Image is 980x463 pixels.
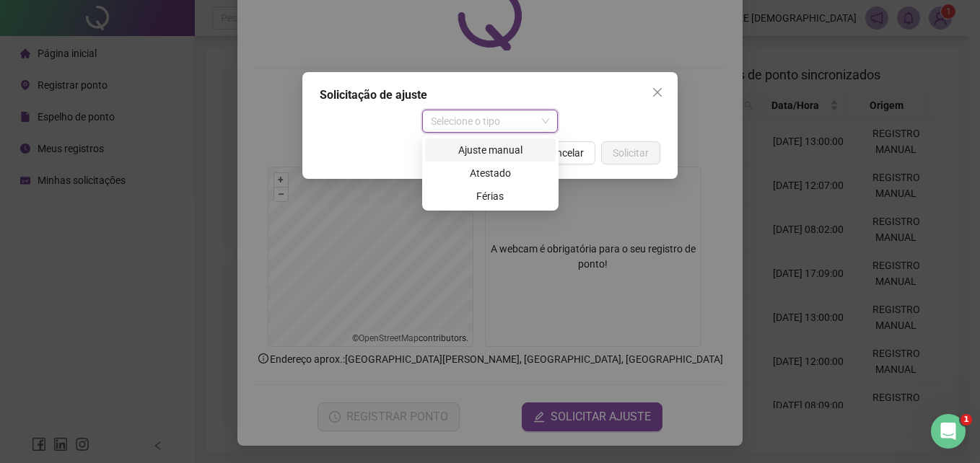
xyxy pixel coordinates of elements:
[434,165,547,181] div: Atestado
[425,138,556,162] div: Ajuste manual
[431,110,550,132] span: Selecione o tipo
[961,414,972,425] span: 1
[320,87,660,104] div: Solicitação de ajuste
[544,145,584,161] span: Cancelar
[652,87,663,98] span: close
[601,141,660,164] button: Solicitar
[425,162,556,185] div: Atestado
[425,185,556,208] div: Férias
[931,414,966,449] iframe: Intercom live chat
[434,142,547,158] div: Ajuste manual
[434,188,547,204] div: Férias
[646,81,669,104] button: Close
[533,141,595,164] button: Cancelar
